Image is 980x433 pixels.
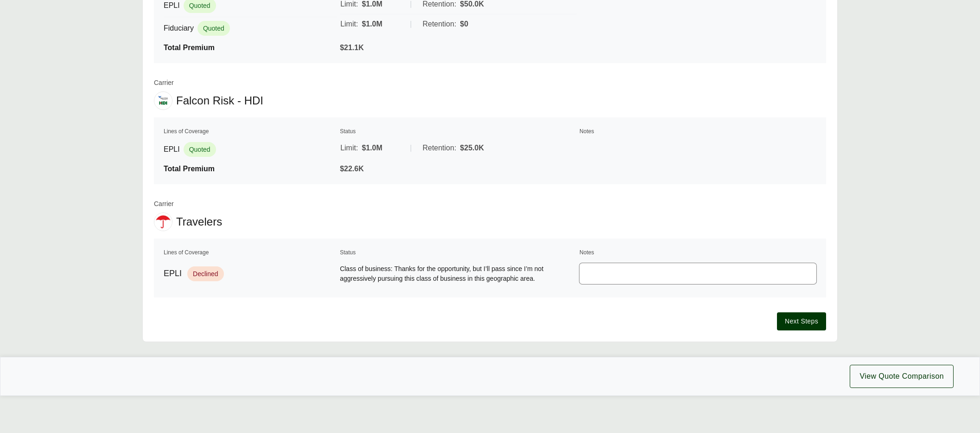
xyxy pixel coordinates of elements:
[859,371,944,382] span: View Quote Comparison
[410,144,412,152] span: |
[164,44,215,52] span: Total Premium
[176,215,222,229] span: Travelers
[154,78,263,88] span: Carrier
[164,23,194,34] span: Fiduciary
[850,365,954,388] button: View Quote Comparison
[184,142,216,157] span: Quoted
[362,142,382,154] span: $1.0M
[460,19,468,30] span: $0
[176,94,263,108] span: Falcon Risk - HDI
[340,19,358,30] span: Limit:
[164,165,215,173] span: Total Premium
[163,248,337,257] th: Lines of Coverage
[187,266,223,281] span: Declined
[410,20,412,28] span: |
[154,95,172,106] img: Falcon Risk - HDI
[422,19,456,30] span: Retention:
[154,213,172,231] img: Travelers
[579,127,817,136] th: Notes
[163,127,337,136] th: Lines of Coverage
[154,199,222,209] span: Carrier
[785,317,818,326] span: Next Steps
[164,267,182,280] span: EPLI
[339,248,577,257] th: Status
[340,264,577,284] span: Class of business: Thanks for the opportunity, but I’ll pass since I’m not aggressively pursuing ...
[422,142,456,154] span: Retention:
[340,142,358,154] span: Limit:
[579,248,817,257] th: Notes
[339,127,577,136] th: Status
[362,19,382,30] span: $1.0M
[197,21,230,36] span: Quoted
[164,144,180,155] span: EPLI
[460,142,484,154] span: $25.0K
[340,165,364,173] span: $22.6K
[340,44,364,52] span: $21.1K
[777,312,826,330] button: Next Steps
